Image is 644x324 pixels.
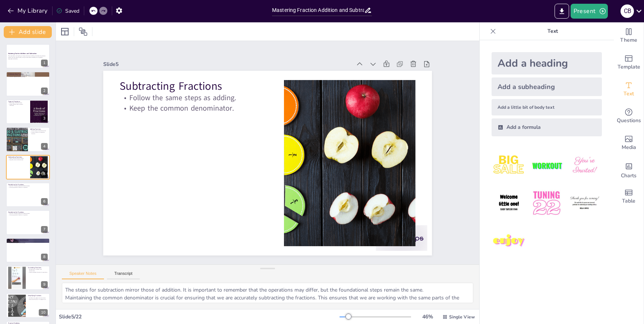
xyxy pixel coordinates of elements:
[41,60,48,66] div: 1
[120,103,268,113] p: Keep the common denominator.
[6,155,50,180] div: 5
[79,27,88,36] span: Position
[30,128,48,130] p: Adding Fractions
[492,186,526,220] img: 4.jpeg
[8,213,48,215] p: Key terms include numerator and denominator.
[8,104,28,106] p: Proper fractions have a smaller numerator.
[621,4,634,19] button: C B
[41,143,48,150] div: 4
[614,76,644,103] div: Add text boxes
[62,271,104,279] button: Speaker Notes
[8,242,48,244] p: Identify the smallest shared multiple.
[529,186,564,220] img: 5.jpeg
[567,186,602,220] img: 6.jpeg
[6,44,50,69] div: 1
[6,182,50,207] div: 6
[8,185,48,187] p: Key terms include numerator and denominator.
[41,254,48,260] div: 8
[4,26,52,38] button: Add slide
[621,4,634,18] div: C B
[41,171,48,177] div: 5
[28,267,48,269] p: Converting Fractions
[8,76,48,77] p: Fractions represent parts of a whole.
[8,102,28,104] p: Three types of fractions exist.
[28,269,48,271] p: Multiply both numerator and denominator.
[272,5,364,16] input: Insert title
[614,49,644,76] div: Add ready made slides
[449,314,475,320] span: Single View
[30,132,48,134] p: Convert fractions to equivalent fractions.
[28,297,48,299] p: Divide by the greatest common factor.
[492,99,602,115] div: Add a little bit of body text
[6,210,50,235] div: 7
[120,79,268,94] p: Subtracting Fractions
[56,7,79,15] div: Saved
[28,299,48,300] p: Ensure the fraction is in simplest form.
[614,103,644,130] div: Get real-time input from your audience
[419,313,436,320] div: 46 %
[492,52,602,74] div: Add a heading
[624,90,634,98] span: Text
[59,313,340,320] div: Slide 5 / 22
[617,117,641,125] span: Questions
[492,224,526,258] img: 7.jpeg
[499,22,606,40] p: Text
[41,88,48,94] div: 2
[492,77,602,96] div: Add a subheading
[8,239,48,241] p: Finding Common Denominators
[492,148,526,183] img: 1.jpeg
[39,309,48,316] div: 10
[30,130,48,132] p: Find a common denominator first.
[103,61,351,68] div: Slide 5
[614,156,644,183] div: Add charts and graphs
[6,266,50,290] div: 9
[41,198,48,205] div: 6
[8,159,28,161] p: Keep the common denominator.
[8,184,48,186] p: Vocabulary for Fractions
[567,148,602,183] img: 3.jpeg
[41,281,48,288] div: 9
[8,187,48,188] p: Knowing equivalent fractions is important.
[614,183,644,210] div: Add a table
[6,127,50,152] div: 4
[8,74,48,76] p: A fraction has a numerator and a denominator.
[8,156,28,158] p: Subtracting Fractions
[529,148,564,183] img: 2.jpeg
[59,26,71,38] div: Layout
[8,58,48,60] p: Generated with [URL]
[614,22,644,49] div: Change the overall theme
[8,158,28,159] p: Follow the same steps as adding.
[622,197,635,205] span: Table
[8,241,48,242] p: List the multiples of each denominator.
[618,63,640,71] span: Template
[492,118,602,136] div: Add a formula
[120,93,268,103] p: Follow the same steps as adding.
[621,172,637,180] span: Charts
[6,5,51,17] button: My Library
[8,211,48,213] p: Vocabulary for Fractions
[6,99,50,124] div: 3
[555,4,569,19] button: Export to PowerPoint
[620,36,637,44] span: Theme
[6,293,50,318] div: 10
[614,130,644,156] div: Add images, graphics, shapes or video
[41,226,48,233] div: 7
[8,73,48,75] p: Understanding Fractions
[107,271,140,279] button: Transcript
[8,53,37,55] strong: Mastering Fraction Addition and Subtraction
[622,143,636,152] span: Media
[571,4,608,19] button: Present
[8,55,48,58] p: This presentation will guide you through the steps of adding and subtracting fractions without co...
[6,238,50,263] div: 8
[8,215,48,216] p: Knowing equivalent fractions is important.
[6,72,50,96] div: 2
[28,294,48,296] p: Simplifying Fractions
[28,271,48,273] p: Create equivalent fractions for operations.
[62,283,473,303] textarea: The steps for subtraction mirror those of addition. It is important to remember that the operatio...
[41,115,48,122] div: 3
[8,101,28,103] p: Types of Fractions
